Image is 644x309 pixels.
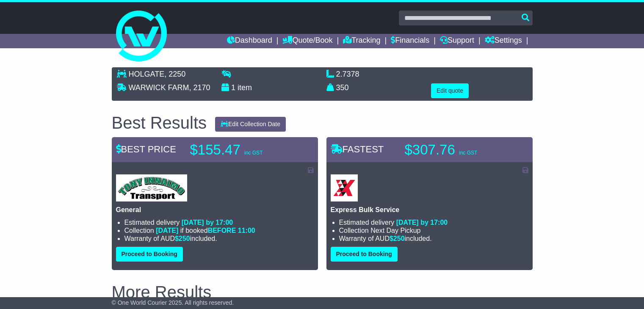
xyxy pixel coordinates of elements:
[391,34,429,48] a: Financials
[331,206,528,214] p: Express Bulk Service
[331,144,384,154] span: FASTEST
[175,235,190,242] span: $
[339,226,528,235] li: Collection
[116,174,188,201] img: Tony Innaimo Transport: General
[189,83,210,92] span: , 2170
[238,227,255,234] span: 11:00
[116,206,314,214] p: General
[405,141,511,158] p: $307.76
[156,227,255,234] span: if booked
[164,70,185,78] span: , 2250
[431,83,469,98] button: Edit quote
[339,235,528,243] li: Warranty of AUD included.
[370,227,420,234] span: Next Day Pickup
[343,34,380,48] a: Tracking
[179,235,190,242] span: 250
[336,83,349,92] span: 350
[485,34,522,48] a: Settings
[282,34,332,48] a: Quote/Book
[129,70,165,78] span: HOLGATE
[156,227,178,234] span: [DATE]
[339,218,528,226] li: Estimated delivery
[440,34,474,48] a: Support
[393,235,405,242] span: 250
[390,235,405,242] span: $
[112,299,234,306] span: © One World Courier 2025. All rights reserved.
[124,226,314,235] li: Collection
[124,218,314,226] li: Estimated delivery
[129,83,189,92] span: WARWICK FARM
[116,144,176,154] span: BEST PRICE
[396,219,448,226] span: [DATE] by 17:00
[238,83,252,92] span: item
[215,117,286,132] button: Edit Collection Date
[231,83,235,92] span: 1
[190,141,296,158] p: $155.47
[227,34,272,48] a: Dashboard
[108,113,211,132] div: Best Results
[182,219,233,226] span: [DATE] by 17:00
[244,150,263,156] span: inc GST
[124,235,314,243] li: Warranty of AUD included.
[208,227,236,234] span: BEFORE
[459,150,477,156] span: inc GST
[112,283,533,301] h2: More Results
[336,70,359,78] span: 2.7378
[116,247,183,262] button: Proceed to Booking
[331,174,358,201] img: Border Express: Express Bulk Service
[331,247,398,262] button: Proceed to Booking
